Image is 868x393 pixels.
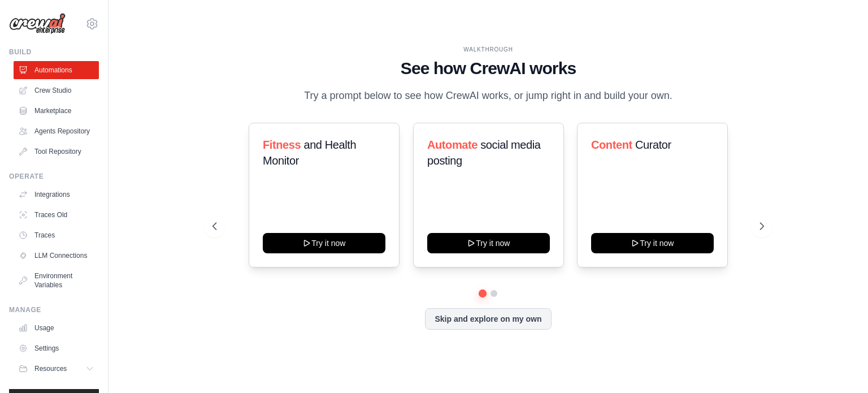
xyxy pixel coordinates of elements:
[9,13,66,34] img: Logo
[14,319,99,337] a: Usage
[263,233,385,253] button: Try it now
[14,81,99,100] a: Crew Studio
[591,233,714,253] button: Try it now
[14,102,99,120] a: Marketplace
[425,308,551,330] button: Skip and explore on my own
[9,305,99,314] div: Manage
[298,88,678,104] p: Try a prompt below to see how CrewAI works, or jump right in and build your own.
[212,58,764,79] h1: See how CrewAI works
[14,247,99,265] a: LLM Connections
[14,226,99,244] a: Traces
[427,233,550,253] button: Try it now
[427,139,478,151] span: Automate
[14,267,99,294] a: Environment Variables
[263,139,301,151] span: Fitness
[9,47,99,57] div: Build
[427,139,541,167] span: social media posting
[212,45,764,54] div: WALKTHROUGH
[14,339,99,357] a: Settings
[34,364,67,373] span: Resources
[14,122,99,140] a: Agents Repository
[14,61,99,79] a: Automations
[9,172,99,181] div: Operate
[14,360,99,378] button: Resources
[14,185,99,204] a: Integrations
[14,142,99,161] a: Tool Repository
[591,139,632,151] span: Content
[14,206,99,224] a: Traces Old
[263,139,356,167] span: and Health Monitor
[635,139,671,151] span: Curator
